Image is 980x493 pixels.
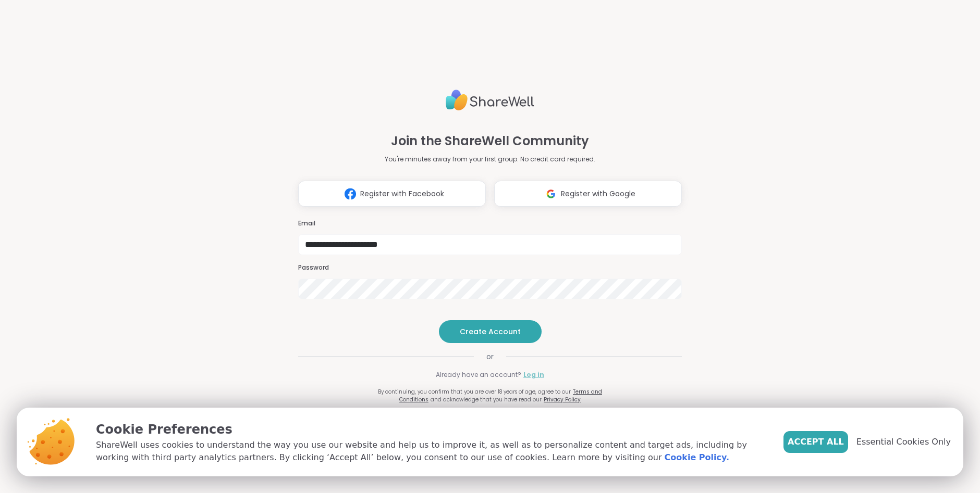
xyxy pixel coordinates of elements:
span: or [474,351,506,362]
a: Log in [523,370,544,380]
span: Register with Google [561,188,635,199]
button: Create Account [439,320,542,343]
span: Essential Cookies Only [856,436,951,448]
p: You're minutes away from your first group. No credit card required. [385,155,595,164]
h1: Join the ShareWell Community [391,132,589,150]
a: Terms and Conditions [399,388,602,403]
button: Accept All [783,431,848,453]
p: Cookie Preferences [96,420,767,439]
img: ShareWell Logomark [541,184,561,204]
button: Register with Google [494,181,682,207]
img: ShareWell Logo [446,85,534,115]
img: ShareWell Logomark [340,184,360,204]
a: Privacy Policy [544,396,581,403]
span: and acknowledge that you have read our [431,396,542,403]
span: Already have an account? [436,370,521,380]
button: Register with Facebook [298,181,486,207]
h3: Email [298,219,682,228]
span: Create Account [460,326,521,337]
h3: Password [298,263,682,272]
span: By continuing, you confirm that you are over 18 years of age, agree to our [378,388,571,396]
span: Accept All [788,436,844,448]
a: Cookie Policy. [665,451,729,464]
span: Register with Facebook [360,188,444,199]
p: ShareWell uses cookies to understand the way you use our website and help us to improve it, as we... [96,439,767,464]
